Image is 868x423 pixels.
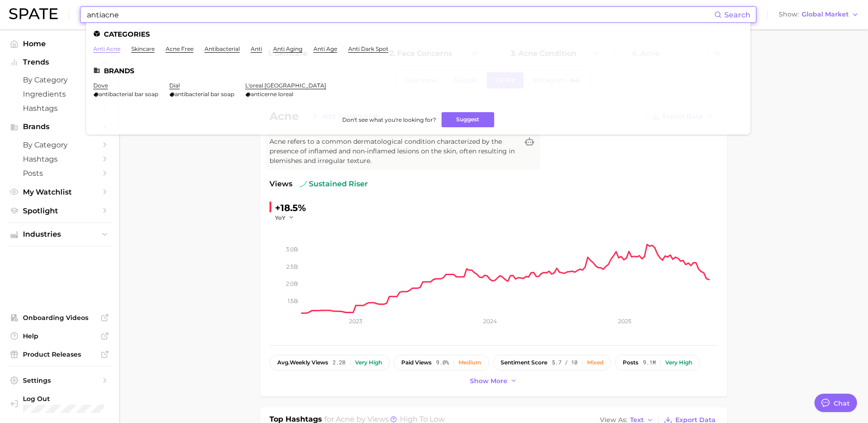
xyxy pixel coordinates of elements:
[286,246,298,253] tspan: 3.0b
[251,45,262,52] a: anti
[270,137,518,166] span: Acne refers to a common dermatological condition characterized by the presence of inflamed and no...
[288,297,298,304] tspan: 1.5b
[401,359,431,366] span: paid views
[270,179,292,190] span: Views
[776,9,861,21] button: ShowGlobal Market
[245,82,326,89] a: l'oreal [GEOGRAPHIC_DATA]
[493,355,611,370] button: sentiment score5.7 / 10Mixed
[270,355,390,370] button: avg.weekly views2.2bVery high
[23,206,96,215] span: Spotlight
[23,376,96,385] span: Settings
[802,12,849,17] span: Global Market
[93,30,743,38] li: Categories
[349,318,362,325] tspan: 2023
[275,214,295,222] button: YoY
[300,179,368,190] span: sustained riser
[23,104,96,113] span: Hashtags
[618,318,631,325] tspan: 2025
[286,280,298,287] tspan: 2.0b
[552,359,577,366] span: 5.7 / 10
[251,91,293,98] span: anticerne loreal
[587,359,604,366] div: Mixed
[93,45,120,52] a: anti acne
[7,347,112,361] a: Product Releases
[643,359,656,366] span: 9.1m
[9,8,58,19] img: SPATE
[7,120,112,134] button: Brands
[7,166,112,180] a: Posts
[23,76,96,84] span: by Category
[131,45,155,52] a: skincare
[7,101,112,115] a: Hashtags
[86,7,714,22] input: Search here for a brand, industry, or ingredient
[468,375,520,387] button: Show more
[630,418,644,423] span: Text
[169,82,180,89] a: dial
[7,228,112,241] button: Industries
[300,180,307,188] img: sustained riser
[7,37,112,51] a: Home
[166,45,194,52] a: acne free
[665,359,692,366] div: Very high
[7,138,112,152] a: by Category
[470,377,507,385] span: Show more
[779,12,799,17] span: Show
[286,263,298,270] tspan: 2.5b
[7,204,112,218] a: Spotlight
[7,329,112,343] a: Help
[93,67,743,75] li: Brands
[333,359,345,366] span: 2.2b
[23,395,104,403] span: Log Out
[175,91,234,98] span: antibacterial bar soap
[275,214,286,222] span: YoY
[7,73,112,87] a: by Category
[458,359,481,366] div: Medium
[724,11,750,19] span: Search
[355,359,382,366] div: Very high
[600,418,627,423] span: View As
[277,359,328,366] span: weekly views
[23,39,96,48] span: Home
[23,123,96,131] span: Brands
[442,112,494,127] button: Suggest
[23,155,96,163] span: Hashtags
[394,355,489,370] button: paid views9.0%Medium
[23,58,96,66] span: Trends
[7,185,112,199] a: My Watchlist
[436,359,449,366] span: 9.0%
[23,332,96,340] span: Help
[7,311,112,325] a: Onboarding Videos
[7,87,112,101] a: Ingredients
[348,45,388,52] a: anti dark spot
[273,45,302,52] a: anti aging
[99,91,158,98] span: antibacterial bar soap
[23,141,96,149] span: by Category
[7,374,112,387] a: Settings
[205,45,240,52] a: antibacterial
[7,152,112,166] a: Hashtags
[23,169,96,178] span: Posts
[483,318,497,325] tspan: 2024
[623,359,638,366] span: posts
[23,230,96,239] span: Industries
[275,201,306,215] div: +18.5%
[23,90,96,98] span: Ingredients
[342,116,436,123] span: Don't see what you're looking for?
[277,359,290,366] abbr: average
[7,55,112,69] button: Trends
[23,188,96,196] span: My Watchlist
[7,392,112,416] a: Log out. Currently logged in with e-mail jek@cosmax.com.
[23,350,96,358] span: Product Releases
[615,355,700,370] button: posts9.1mVery high
[501,359,547,366] span: sentiment score
[23,314,96,322] span: Onboarding Videos
[93,82,108,89] a: dove
[313,45,337,52] a: anti age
